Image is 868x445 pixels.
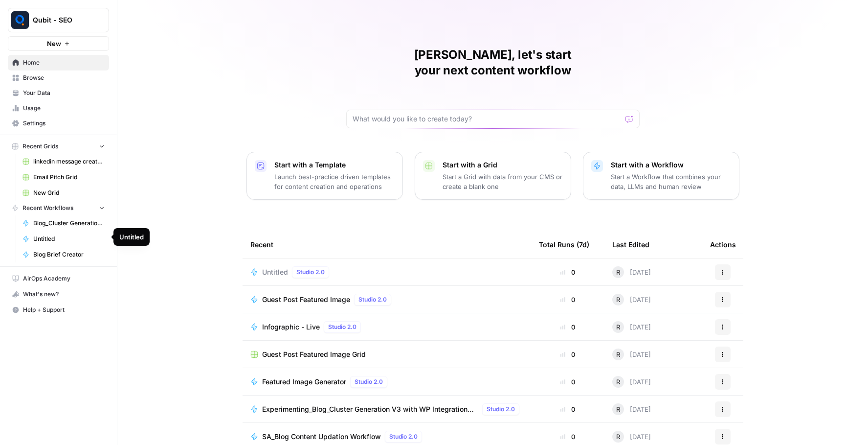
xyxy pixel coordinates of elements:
[11,11,29,29] img: Qubit - SEO Logo
[389,432,418,441] span: Studio 2.0
[539,322,597,332] div: 0
[250,431,523,443] a: SA_Blog Content Updation WorkflowStudio 2.0
[18,215,109,231] a: Blog_Cluster Generation V3a1 with WP Integration [Live site]
[612,231,649,258] div: Last Edited
[22,204,73,212] span: Recent Workflows
[23,58,105,67] span: Home
[262,404,478,414] span: Experimenting_Blog_Cluster Generation V3 with WP Integration [Live site]
[616,404,620,414] span: R
[250,321,523,333] a: Infographic - LiveStudio 2.0
[353,114,622,124] input: What would you like to create today?
[612,294,651,305] div: [DATE]
[23,305,105,314] span: Help + Support
[23,119,105,128] span: Settings
[8,201,109,215] button: Recent Workflows
[612,266,651,278] div: [DATE]
[23,89,105,97] span: Your Data
[358,295,387,304] span: Studio 2.0
[612,321,651,333] div: [DATE]
[487,405,515,414] span: Studio 2.0
[33,188,105,197] span: New Grid
[612,376,651,388] div: [DATE]
[616,377,620,387] span: R
[539,295,597,304] div: 0
[8,287,109,302] div: What's new?
[443,172,563,191] p: Start a Grid with data from your CMS or create a blank one
[8,286,109,302] button: What's new?
[23,274,105,283] span: AirOps Academy
[33,157,105,166] span: linkedin message creator [PERSON_NAME]
[262,322,320,332] span: Infographic - Live
[539,231,589,258] div: Total Runs (7d)
[33,173,105,182] span: Email Pitch Grid
[612,349,651,360] div: [DATE]
[8,55,109,70] a: Home
[8,85,109,101] a: Your Data
[539,350,597,359] div: 0
[8,139,109,154] button: Recent Grids
[33,250,105,259] span: Blog Brief Creator
[8,116,109,131] a: Settings
[539,404,597,414] div: 0
[8,36,109,51] button: New
[262,432,381,442] span: SA_Blog Content Updation Workflow
[250,266,523,278] a: UntitledStudio 2.0
[262,267,288,277] span: Untitled
[250,350,523,359] a: Guest Post Featured Image Grid
[18,169,109,185] a: Email Pitch Grid
[18,231,109,247] a: Untitled
[710,231,736,258] div: Actions
[274,172,395,191] p: Launch best-practice driven templates for content creation and operations
[616,295,620,304] span: R
[8,8,109,32] button: Workspace: Qubit - SEO
[23,73,105,82] span: Browse
[611,172,731,191] p: Start a Workflow that combines your data, LLMs and human review
[250,231,523,258] div: Recent
[616,350,620,359] span: R
[250,376,523,388] a: Featured Image GeneratorStudio 2.0
[616,322,620,332] span: R
[296,268,325,277] span: Studio 2.0
[616,267,620,277] span: R
[22,142,58,151] span: Recent Grids
[611,160,731,170] p: Start with a Workflow
[262,377,346,387] span: Featured Image Generator
[8,100,109,116] a: Usage
[612,431,651,443] div: [DATE]
[18,154,109,169] a: linkedin message creator [PERSON_NAME]
[612,403,651,415] div: [DATE]
[33,219,105,228] span: Blog_Cluster Generation V3a1 with WP Integration [Live site]
[47,39,61,48] span: New
[33,234,105,243] span: Untitled
[18,185,109,201] a: New Grid
[246,152,403,200] button: Start with a TemplateLaunch best-practice driven templates for content creation and operations
[33,15,92,25] span: Qubit - SEO
[616,432,620,442] span: R
[539,432,597,442] div: 0
[8,271,109,286] a: AirOps Academy
[8,70,109,86] a: Browse
[415,152,571,200] button: Start with a GridStart a Grid with data from your CMS or create a blank one
[539,267,597,277] div: 0
[262,295,350,304] span: Guest Post Featured Image
[355,377,383,386] span: Studio 2.0
[23,104,105,113] span: Usage
[346,47,640,78] h1: [PERSON_NAME], let's start your next content workflow
[583,152,739,200] button: Start with a WorkflowStart a Workflow that combines your data, LLMs and human review
[539,377,597,387] div: 0
[250,294,523,305] a: Guest Post Featured ImageStudio 2.0
[274,160,395,170] p: Start with a Template
[18,247,109,262] a: Blog Brief Creator
[250,403,523,415] a: Experimenting_Blog_Cluster Generation V3 with WP Integration [Live site]Studio 2.0
[328,323,356,331] span: Studio 2.0
[8,302,109,318] button: Help + Support
[443,160,563,170] p: Start with a Grid
[262,350,366,359] span: Guest Post Featured Image Grid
